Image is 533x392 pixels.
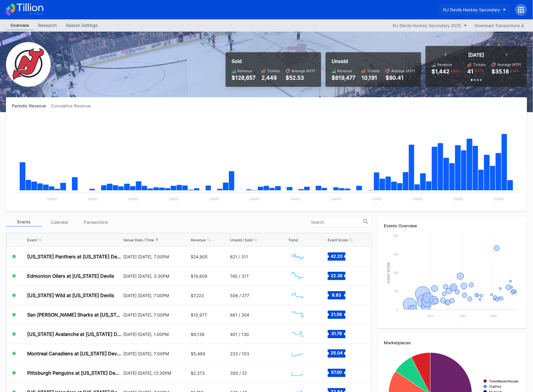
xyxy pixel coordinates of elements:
div: 22 % [512,68,519,73]
text: Jan [460,314,466,318]
text: [DATE] [128,197,138,201]
div: Events [6,217,42,227]
text: Event Score [387,262,391,283]
div: Event Score [328,238,348,242]
div: 401 / 130 [230,332,249,337]
div: [DATE] [DATE], 7:00PM [123,254,190,259]
text: [DATE] [209,197,219,201]
div: 350 / 22 [230,371,247,376]
div: Montreal Canadiens at [US_STATE] Devils [27,351,122,356]
div: Periodic Revenue [12,103,51,108]
text: [DATE] [250,197,260,201]
div: [DATE] [DATE], 12:30PM [123,371,190,376]
div: [DATE] [DATE], 7:00PM [123,351,190,356]
div: NJ Devils Hockey Secondary 2025 [393,23,461,28]
text: [DATE] [372,197,382,201]
text: 57.00 [331,370,342,375]
div: 621 / 311 [230,254,248,259]
div: $1,442 [432,68,449,75]
a: Research [34,21,61,30]
div: 506 / 277 [230,293,249,298]
div: $5,489 [191,351,206,356]
div: Average (ATP) [391,69,415,73]
div: $819,477 [332,75,355,81]
div: $128,657 [232,75,255,81]
text: 50 [395,289,398,293]
div: [DATE] [469,52,484,58]
text: Nov [427,314,434,318]
text: 21.56 [331,312,342,317]
text: [DATE] [413,197,423,201]
div: Revenue [337,69,352,73]
svg: Chart title [289,365,306,380]
svg: Chart title [289,307,306,322]
div: $2,373 [191,371,205,376]
div: 233 / 103 [230,351,249,356]
text: [DATE] [332,197,341,201]
text: Mar [490,314,497,318]
text: 22.38 [331,273,343,278]
div: Tickets [367,69,380,73]
div: Cumulative Revenue [51,103,95,108]
div: Trend [289,238,298,242]
div: [US_STATE] Wild at [US_STATE] Devils [27,292,114,298]
div: Revenue [437,62,452,67]
div: $52.53 [286,75,315,81]
div: Tickets [473,62,486,67]
text: TickPick [489,385,502,388]
text: 8.83 [332,292,341,297]
div: Unsold / Sold [230,238,252,242]
text: 0 [396,308,398,311]
button: NJ Devils Hockey Secondary 2025 [390,21,470,30]
div: $35.18 [492,68,509,75]
div: Transactions [78,217,113,227]
div: [DATE] [DATE], 7:00PM [123,293,190,298]
text: 31.76 [331,331,342,336]
svg: Chart title [289,249,306,264]
div: [US_STATE] Panthers at [US_STATE] Devils [27,254,122,260]
div: 661 / 204 [230,312,249,317]
div: $9,138 [191,332,205,337]
input: Search [311,220,363,225]
div: Average (ATP) [291,69,315,73]
div: $7,223 [191,293,204,298]
div: Overview [6,21,34,30]
div: $10,977 [191,312,207,317]
text: [DATE] [453,197,463,201]
text: 150 [393,252,398,256]
svg: Chart title [289,288,306,303]
button: Download Transactions [472,21,527,30]
img: NJ_Devils_Hockey_Secondary.png [6,42,51,87]
div: $80.41 [386,75,415,81]
text: [DATE] [494,197,504,201]
svg: Chart title [12,116,521,205]
div: Unsold [332,58,415,64]
div: 77 % [477,68,484,73]
div: Research [34,21,61,30]
div: Marketplaces [384,340,521,345]
div: Calendar [42,217,78,227]
text: 42.20 [331,254,343,259]
div: Event [27,238,37,242]
div: Pittsburgh Penguins at [US_STATE] Devils [27,370,122,376]
text: [DATE] [169,197,179,201]
text: [DATE] [291,197,301,201]
div: [DATE] [DATE], 1:00PM [123,332,190,337]
div: 2,449 [261,75,280,81]
button: NJ Devils Hockey Secondary [439,4,511,15]
div: Revenue [191,238,206,242]
div: Download Transactions [475,23,524,28]
div: $24,905 [191,254,208,259]
text: 200 [393,234,398,237]
div: 740 / 317 [230,274,249,279]
svg: Chart title [289,346,306,361]
svg: Chart title [289,327,306,342]
div: Season Settings [61,21,102,30]
div: Tickets [267,69,280,73]
div: [DATE] [DATE], 7:00PM [123,312,190,317]
text: TicketMasterResale [489,379,518,383]
div: [DATE] [DATE], 3:30PM [123,274,190,279]
div: San [PERSON_NAME] Sharks at [US_STATE] Devils [27,312,122,318]
svg: Chart title [384,233,521,322]
div: 10,191 [361,75,380,81]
